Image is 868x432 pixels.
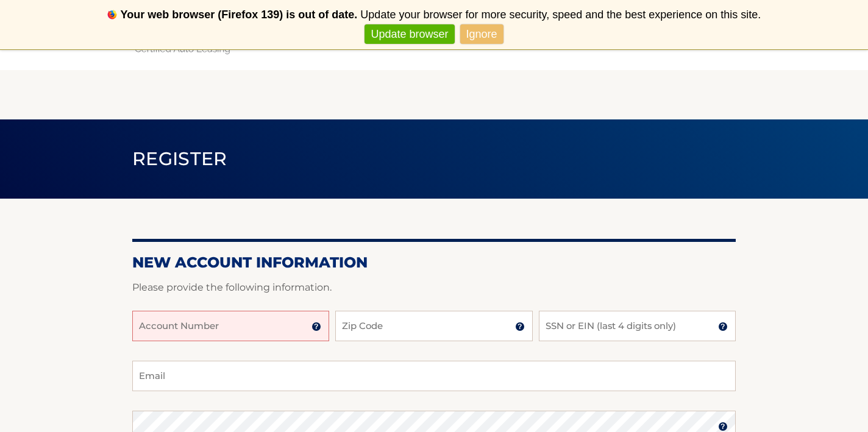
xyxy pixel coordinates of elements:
[132,279,736,296] p: Please provide the following information.
[132,147,227,170] span: Register
[132,253,736,272] h2: New Account Information
[539,311,736,341] input: SSN or EIN (last 4 digits only)
[121,9,358,21] b: Your web browser (Firefox 139) is out of date.
[718,322,728,331] img: tooltip.svg
[311,322,321,331] img: tooltip.svg
[515,322,525,331] img: tooltip.svg
[132,361,736,391] input: Email
[365,24,454,44] a: Update browser
[132,311,329,341] input: Account Number
[460,24,503,44] a: Ignore
[360,9,761,21] span: Update your browser for more security, speed and the best experience on this site.
[718,422,728,431] img: tooltip.svg
[335,311,532,341] input: Zip Code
